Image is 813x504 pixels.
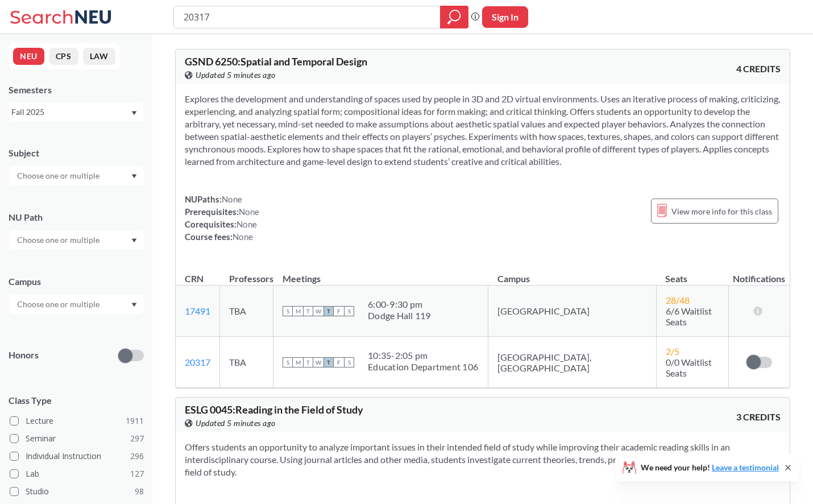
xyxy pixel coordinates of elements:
span: W [313,357,323,367]
span: We need your help! [641,464,779,472]
span: F [334,357,344,367]
span: Updated 5 minutes ago [196,69,276,81]
label: Seminar [10,431,144,446]
span: 4 CREDITS [736,63,781,75]
div: NUPaths: Prerequisites: Corequisites: Course fees: [185,193,259,243]
span: T [323,306,334,316]
button: LAW [83,48,115,65]
div: Subject [9,147,144,159]
span: 28 / 48 [666,295,690,305]
td: TBA [220,286,273,337]
a: Leave a testimonial [712,462,779,472]
input: Choose one or multiple [11,298,107,311]
span: 296 [130,450,144,462]
span: Class Type [9,394,144,407]
div: 10:35 - 2:05 pm [368,350,478,361]
div: Semesters [9,84,144,96]
label: Individual Instruction [10,449,144,464]
span: Updated 5 minutes ago [196,417,276,429]
span: S [283,306,293,316]
div: Education Department 106 [368,361,478,373]
span: None [222,194,242,204]
svg: Dropdown arrow [131,174,137,179]
input: Class, professor, course number, "phrase" [182,7,432,27]
span: M [293,306,303,316]
span: S [283,357,293,367]
section: Explores the development and understanding of spaces used by people in 3D and 2D virtual environm... [185,93,781,168]
svg: Dropdown arrow [131,111,137,115]
div: Dropdown arrow [9,166,144,185]
label: Lab [10,466,144,481]
th: Professors [220,261,273,286]
td: [GEOGRAPHIC_DATA], [GEOGRAPHIC_DATA] [488,337,657,388]
span: 297 [130,432,144,445]
span: T [323,357,334,367]
span: W [313,306,323,316]
span: View more info for this class [671,204,772,218]
span: None [237,219,257,229]
th: Campus [488,261,657,286]
div: magnifying glass [440,6,468,28]
button: NEU [13,48,44,65]
span: GSND 6250 : Spatial and Temporal Design [185,55,367,68]
span: 1911 [126,415,144,427]
span: S [344,306,354,316]
span: 0/0 Waitlist Seats [666,357,712,378]
td: [GEOGRAPHIC_DATA] [488,286,657,337]
span: F [334,306,344,316]
div: Campus [9,275,144,288]
span: 3 CREDITS [736,411,781,423]
button: Sign In [482,6,528,28]
span: 6/6 Waitlist Seats [666,305,712,327]
div: Fall 2025Dropdown arrow [9,103,144,121]
label: Lecture [10,414,144,428]
div: 6:00 - 9:30 pm [368,299,431,310]
span: T [303,357,313,367]
div: CRN [185,272,204,285]
span: M [293,357,303,367]
span: 2 / 5 [666,346,679,357]
span: 127 [130,468,144,480]
span: T [303,306,313,316]
span: None [233,232,253,242]
label: Studio [10,484,144,499]
button: CPS [49,48,78,65]
input: Choose one or multiple [11,169,107,183]
a: 17491 [185,305,210,316]
div: Fall 2025 [11,106,130,118]
td: TBA [220,337,273,388]
p: Honors [9,349,39,362]
svg: Dropdown arrow [131,238,137,243]
a: 20317 [185,357,210,367]
svg: magnifying glass [447,9,461,25]
th: Seats [656,261,728,286]
span: None [239,206,259,217]
th: Notifications [728,261,790,286]
span: S [344,357,354,367]
section: Offers students an opportunity to analyze important issues in their intended field of study while... [185,441,781,478]
div: NU Path [9,211,144,224]
th: Meetings [273,261,488,286]
span: ESLG 0045 : Reading in the Field of Study [185,403,363,416]
div: Dodge Hall 119 [368,310,431,321]
div: Dropdown arrow [9,230,144,250]
input: Choose one or multiple [11,233,107,247]
span: 98 [135,485,144,498]
div: Dropdown arrow [9,295,144,314]
svg: Dropdown arrow [131,303,137,307]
